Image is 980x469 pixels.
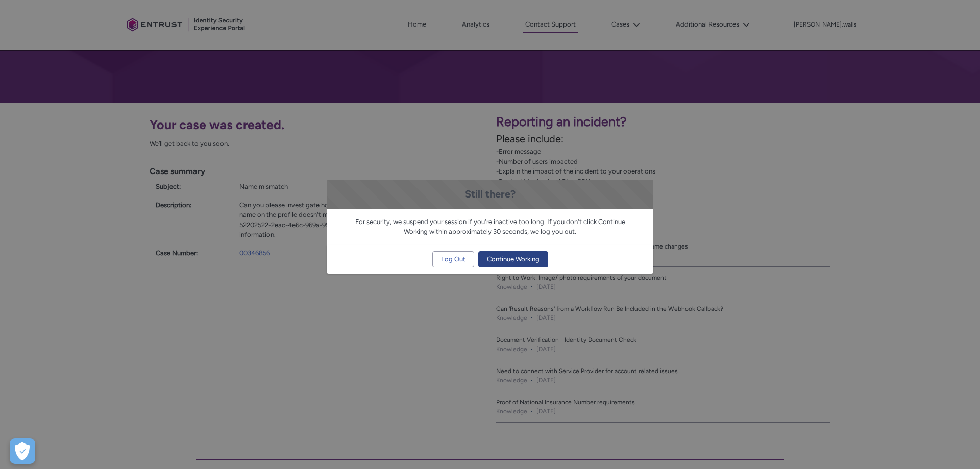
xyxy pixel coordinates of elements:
[432,251,474,267] button: Log Out
[487,252,540,267] span: Continue Working
[10,438,35,464] button: Open Preferences
[355,218,625,236] span: For security, we suspend your session if you're inactive too long. If you don't click Continue Wo...
[478,251,548,267] button: Continue Working
[465,188,516,200] span: Still there?
[10,438,35,464] div: Cookie Preferences
[441,252,465,267] span: Log Out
